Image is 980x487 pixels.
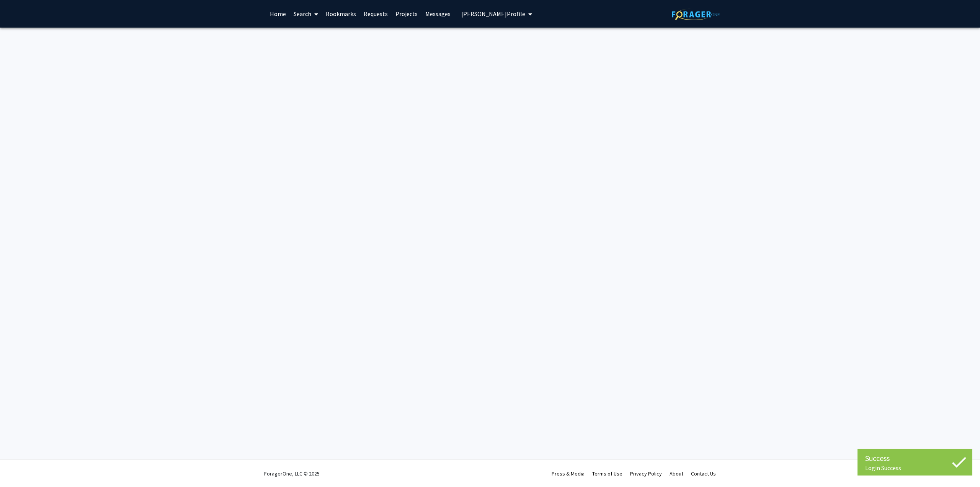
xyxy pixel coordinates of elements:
div: ForagerOne, LLC © 2025 [264,460,320,487]
a: Terms of Use [592,470,622,477]
a: Requests [360,0,392,27]
a: Search [290,0,322,27]
a: Home [266,0,290,27]
a: Contact Us [691,470,716,477]
div: Login Success [865,464,965,472]
div: Success [865,453,965,464]
a: Messages [421,0,454,27]
a: About [670,470,683,477]
img: ForagerOne Logo [672,8,720,20]
span: [PERSON_NAME] Profile [461,10,525,18]
a: Press & Media [552,470,585,477]
a: Privacy Policy [630,470,662,477]
a: Projects [392,0,421,27]
a: Bookmarks [322,0,360,27]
